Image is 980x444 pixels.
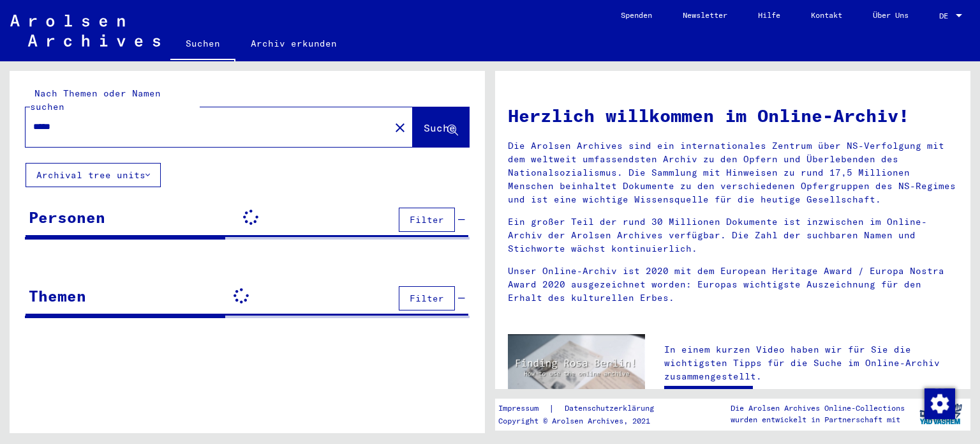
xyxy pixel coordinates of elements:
div: Personen [29,206,105,229]
button: Suche [413,107,469,147]
a: Datenschutzerklärung [554,402,669,415]
p: Die Arolsen Archives sind ein internationales Zentrum über NS-Verfolgung mit dem weltweit umfasse... [508,139,958,206]
button: Filter [399,208,455,232]
button: Archival tree units [26,163,161,187]
p: Unser Online-Archiv ist 2020 mit dem European Heritage Award / Europa Nostra Award 2020 ausgezeic... [508,264,958,305]
div: | [498,402,669,415]
h1: Herzlich willkommen im Online-Archiv! [508,102,958,129]
mat-icon: close [392,120,408,135]
a: Impressum [498,402,549,415]
button: Clear [387,114,413,140]
mat-label: Nach Themen oder Namen suchen [30,88,161,112]
span: Filter [410,214,444,226]
span: Suche [424,121,456,134]
p: Copyright © Arolsen Archives, 2021 [498,415,669,427]
p: wurden entwickelt in Partnerschaft mit [731,414,905,425]
a: Archiv erkunden [235,28,352,59]
button: Filter [399,286,455,310]
img: Arolsen_neg.svg [10,15,160,47]
span: DE [939,11,953,20]
img: video.jpg [508,334,645,409]
img: yv_logo.png [917,398,965,430]
a: Video ansehen [664,386,753,411]
a: Suchen [170,28,235,61]
img: Zustimmung ändern [924,388,955,419]
p: In einem kurzen Video haben wir für Sie die wichtigsten Tipps für die Suche im Online-Archiv zusa... [664,343,958,383]
div: Themen [29,284,86,307]
span: Filter [410,293,444,304]
p: Die Arolsen Archives Online-Collections [731,402,905,414]
p: Ein großer Teil der rund 30 Millionen Dokumente ist inzwischen im Online-Archiv der Arolsen Archi... [508,215,958,256]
